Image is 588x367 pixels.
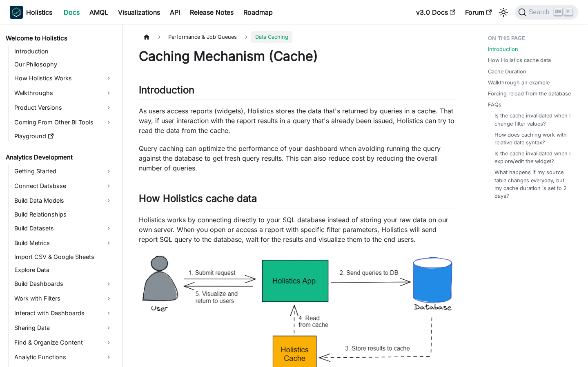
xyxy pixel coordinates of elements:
a: Analytic Functions [12,351,115,364]
a: HolisticsHolistics [10,6,52,19]
a: Product Versions [12,101,115,114]
a: Build Metrics [12,237,115,250]
a: How does caching work with relative date syntax? [494,131,572,146]
span: Search [526,9,555,16]
a: Walkthrough an example [488,79,550,86]
a: Coming From Other BI Tools [12,116,115,129]
a: Introduction [488,45,518,53]
a: Find & Organize Content [12,336,115,349]
a: Cache Duration [488,68,526,75]
b: Holistics [26,7,52,17]
a: Home page [139,31,154,43]
a: FAQs [488,101,501,108]
p: As users access reports (widgets), Holistics stores the data that's returned by queries in a cach... [139,106,455,135]
a: Is the cache invalidated when I explore/edit the widget? [494,150,572,165]
a: Playground [12,130,115,142]
h1: Caching Mechanism (Cache) [139,48,455,64]
nav: Breadcrumbs [139,31,455,43]
a: Connect Database [12,179,115,192]
a: Forcing reload from the database [488,90,571,97]
a: AMQL [85,6,113,19]
a: Build Data Models [12,194,115,207]
a: What happens if my source table changes everyday, but my cache duration is set to 2 days? [494,168,572,200]
a: Docs [59,6,85,19]
a: Work with Filters [12,292,115,305]
p: Holistics works by connecting directly to your SQL database instead of storing your raw data on o... [139,215,455,244]
a: Visualizations [113,6,165,19]
a: Walkthroughs [12,86,115,99]
a: Our Philosophy [12,59,115,70]
a: Introduction [12,46,115,57]
button: Search (Ctrl+K) [515,5,578,20]
a: Build Dashboards [12,277,115,290]
a: Import CSV & Google Sheets [12,251,115,263]
h2: Introduction [139,84,455,99]
a: How Holistics Works [12,72,115,85]
button: Switch between dark and light mode (currently light mode) [497,6,510,19]
span: Performance & Job Queues [164,31,241,43]
a: Welcome to Holistics [3,33,115,44]
a: API [165,6,185,19]
p: Query caching can optimize the performance of your dashboard when avoiding running the query agai... [139,144,455,173]
a: Build Relationships [12,209,115,220]
a: Is the cache invalidated when I change filter values? [494,112,572,127]
img: Holistics [10,6,23,19]
a: Getting Started [12,165,115,178]
a: Release Notes [185,6,238,19]
a: Analytics Development [3,152,115,163]
a: Explore Data [12,264,115,276]
a: How Holistics cache data [488,56,551,64]
a: Roadmap [238,6,278,19]
a: Interact with Dashboards [12,307,115,320]
a: Build Datasets [12,222,115,235]
h2: How Holistics cache data [139,192,455,208]
span: Data Caching [251,31,292,43]
a: Forum [460,6,497,19]
kbd: K [564,8,572,15]
a: Sharing Data [12,321,115,334]
a: v3.0 Docs [411,6,460,19]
